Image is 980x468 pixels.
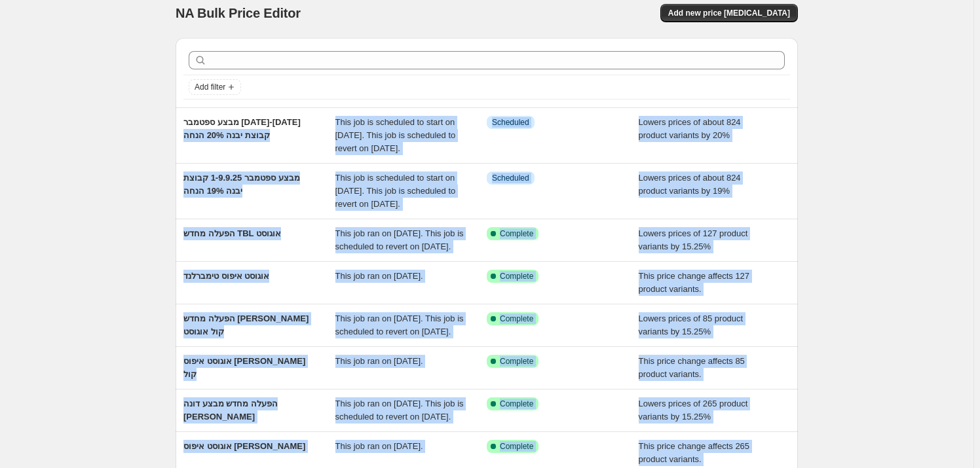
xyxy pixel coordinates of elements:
[668,8,790,18] span: Add new price [MEDICAL_DATA]
[183,117,301,140] span: מבצע ספטמבר [DATE]-[DATE] קבוצת יבנה 20% הנחה
[183,271,269,281] span: אוגוסט איפוס טימברלנד
[183,441,305,451] span: אוגוסט איפוס [PERSON_NAME]
[500,356,533,367] span: Complete
[183,399,278,422] span: הפעלה מחדש מבצע דונה [PERSON_NAME]
[335,441,423,451] span: This job ran on [DATE].
[335,271,423,281] span: This job ran on [DATE].
[183,356,305,379] span: אוגוסט איפוס [PERSON_NAME] קול
[639,271,750,294] span: This price change affects 127 product variants.
[335,228,464,251] span: This job ran on [DATE]. This job is scheduled to revert on [DATE].
[183,314,309,336] span: הפעלה מחדש [PERSON_NAME] קול אוגוסט
[639,228,748,251] span: Lowers prices of 127 product variants by 15.25%
[335,356,423,366] span: This job ran on [DATE].
[335,314,464,336] span: This job ran on [DATE]. This job is scheduled to revert on [DATE].
[500,314,533,324] span: Complete
[639,441,750,464] span: This price change affects 265 product variants.
[639,356,745,379] span: This price change affects 85 product variants.
[492,173,529,183] span: Scheduled
[195,82,225,92] span: Add filter
[639,399,748,422] span: Lowers prices of 265 product variants by 15.25%
[500,271,533,281] span: Complete
[335,173,456,209] span: This job is scheduled to start on [DATE]. This job is scheduled to revert on [DATE].
[335,399,464,422] span: This job ran on [DATE]. This job is scheduled to revert on [DATE].
[189,79,241,95] button: Add filter
[639,314,744,336] span: Lowers prices of 85 product variants by 15.25%
[183,173,300,196] span: מבצע ספטמבר 1-9.9.25 קבוצת יבנה 19% הנחה
[639,173,741,196] span: Lowers prices of about 824 product variants by 19%
[500,228,533,239] span: Complete
[183,228,281,238] span: הפעלה מחדש TBL אוגוסט
[492,117,529,128] span: Scheduled
[500,441,533,452] span: Complete
[500,399,533,409] span: Complete
[335,117,456,153] span: This job is scheduled to start on [DATE]. This job is scheduled to revert on [DATE].
[660,4,798,22] button: Add new price [MEDICAL_DATA]
[176,6,301,20] span: NA Bulk Price Editor
[639,117,741,140] span: Lowers prices of about 824 product variants by 20%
